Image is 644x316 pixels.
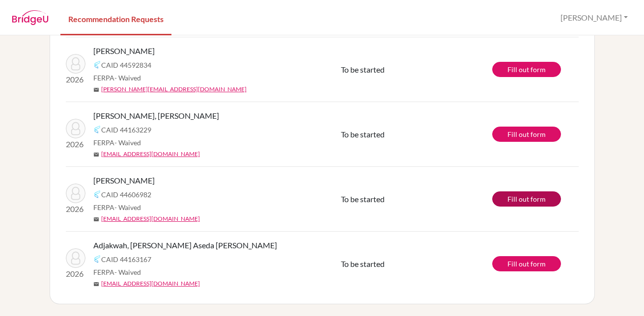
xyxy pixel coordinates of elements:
a: [EMAIL_ADDRESS][DOMAIN_NAME] [101,150,200,158]
button: [PERSON_NAME] [556,8,632,27]
span: CAID 44163229 [101,125,151,135]
p: 2026 [66,138,85,150]
span: mail [93,152,99,158]
span: - Waived [114,74,141,82]
p: 2026 [66,203,85,215]
span: To be started [341,130,385,139]
p: 2026 [66,268,85,280]
span: mail [93,281,99,287]
span: - Waived [114,203,141,211]
span: To be started [341,65,385,74]
img: ADAE MENSAH, KENNY [66,54,85,74]
a: [PERSON_NAME][EMAIL_ADDRESS][DOMAIN_NAME] [101,85,247,94]
span: - Waived [114,268,141,276]
span: FERPA [93,267,141,277]
p: 2026 [66,74,85,85]
span: To be started [341,194,385,204]
span: mail [93,87,99,93]
img: Common App logo [93,126,101,133]
span: FERPA [93,73,141,83]
a: [EMAIL_ADDRESS][DOMAIN_NAME] [101,279,200,288]
span: mail [93,216,99,222]
a: Fill out form [492,256,561,271]
a: Recommendation Requests [60,1,171,35]
span: To be started [341,259,385,268]
span: [PERSON_NAME] [93,45,155,57]
a: Fill out form [492,127,561,142]
span: FERPA [93,137,141,148]
img: Abla, Elinam Amegashie [66,119,85,138]
img: BridgeU logo [12,10,49,25]
a: Fill out form [492,62,561,77]
span: Adjakwah, [PERSON_NAME] Aseda [PERSON_NAME] [93,239,277,251]
img: Common App logo [93,61,101,69]
span: CAID 44606982 [101,189,151,200]
img: Adjakwah, Humphrey Aseda Owusu [66,248,85,268]
span: CAID 44592834 [101,60,151,70]
span: CAID 44163167 [101,254,151,264]
span: FERPA [93,202,141,212]
img: Common App logo [93,255,101,263]
span: - Waived [114,138,141,147]
span: [PERSON_NAME] [93,175,155,186]
img: Common App logo [93,190,101,198]
a: [EMAIL_ADDRESS][DOMAIN_NAME] [101,214,200,223]
span: [PERSON_NAME], [PERSON_NAME] [93,110,219,122]
a: Fill out form [492,191,561,207]
img: JEBEILE ASANTE, JAD [66,184,85,203]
